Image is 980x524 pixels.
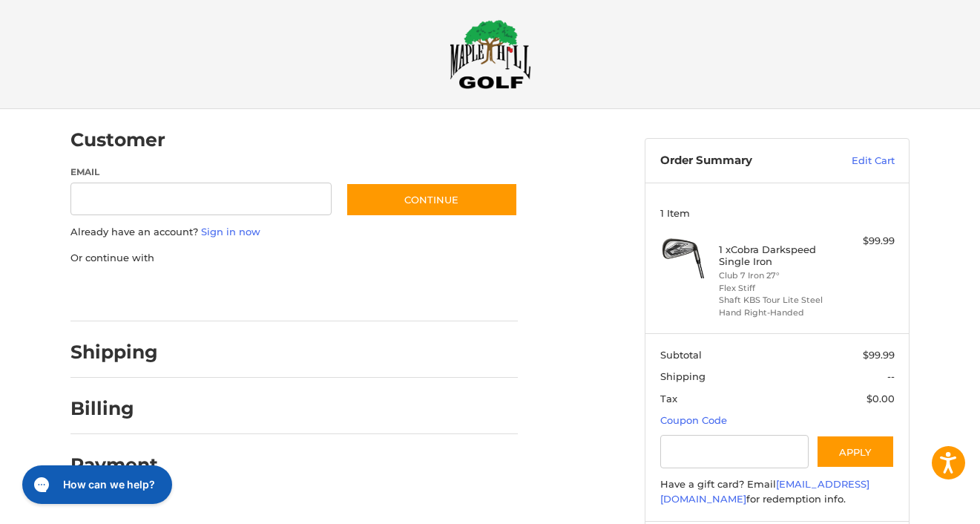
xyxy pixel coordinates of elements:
iframe: PayPal-paypal [66,280,177,307]
li: Club 7 Iron 27° [719,269,832,282]
a: Sign in now [201,226,260,238]
h2: Payment [70,453,158,476]
label: Email [70,166,332,179]
span: $99.99 [863,349,895,361]
div: $99.99 [836,234,895,249]
p: Already have an account? [70,225,518,240]
h3: Order Summary [660,154,820,168]
span: Shipping [660,370,706,382]
iframe: PayPal-paylater [191,280,303,307]
h4: 1 x Cobra Darkspeed Single Iron [719,243,832,268]
iframe: Gorgias live chat messenger [15,460,177,509]
iframe: PayPal-venmo [318,280,429,307]
div: Have a gift card? Email for redemption info. [660,477,895,506]
li: Shaft KBS Tour Lite Steel [719,294,832,307]
iframe: Google Customer Reviews [858,484,980,524]
h3: 1 Item [660,207,895,219]
span: Tax [660,393,677,405]
a: Edit Cart [820,154,895,168]
a: Coupon Code [660,414,727,426]
span: $0.00 [866,393,895,405]
h2: Billing [70,397,157,420]
input: Gift Certificate or Coupon Code [660,435,809,468]
span: -- [887,370,895,382]
button: Apply [816,435,895,468]
li: Hand Right-Handed [719,307,832,319]
img: Maple Hill Golf [450,19,531,89]
h2: Customer [70,128,165,151]
span: Subtotal [660,349,702,361]
button: Continue [346,183,518,217]
p: Or continue with [70,251,518,266]
li: Flex Stiff [719,282,832,295]
h2: Shipping [70,341,158,364]
a: [EMAIL_ADDRESS][DOMAIN_NAME] [660,478,869,505]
